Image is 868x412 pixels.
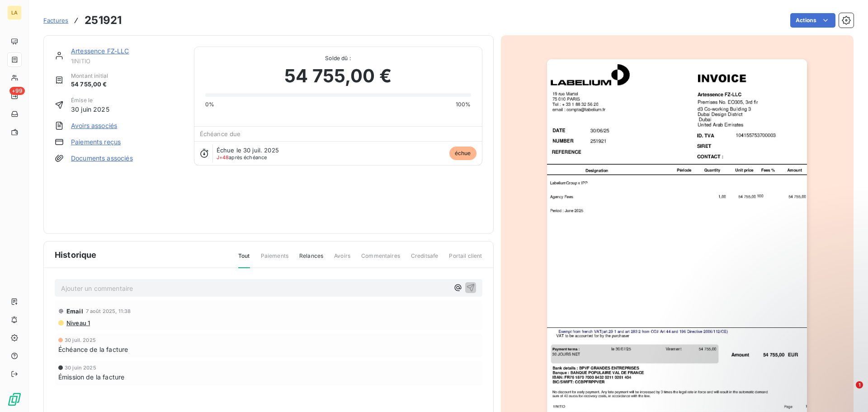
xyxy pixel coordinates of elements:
[71,137,121,147] a: Paiements reçus
[217,147,279,154] span: Échue le 30 juil. 2025
[334,252,350,267] span: Avoirs
[261,252,288,267] span: Paiements
[71,57,183,65] span: 1INITIO
[9,87,25,95] span: +99
[65,337,96,343] span: 30 juil. 2025
[217,154,229,161] span: J+48
[205,54,471,62] span: Solde dû :
[58,345,128,354] span: Échéance de la facture
[71,104,109,114] span: 30 juin 2025
[217,155,267,160] span: après échéance
[205,100,214,109] span: 0%
[449,147,476,160] span: échue
[71,72,108,80] span: Montant initial
[837,381,859,403] iframe: Intercom live chat
[456,100,471,109] span: 100%
[856,381,863,388] span: 1
[238,252,250,268] span: Tout
[58,372,124,382] span: Émission de la facture
[71,121,117,130] a: Avoirs associés
[7,5,22,20] div: LA
[71,80,108,89] span: 54 755,00 €
[43,17,68,24] span: Factures
[449,252,482,267] span: Portail client
[71,154,133,163] a: Documents associés
[43,16,68,25] a: Factures
[66,319,90,327] span: Niveau 1
[86,308,131,314] span: 7 août 2025, 11:38
[411,252,439,267] span: Creditsafe
[284,62,392,90] span: 54 755,00 €
[687,324,868,388] iframe: Intercom notifications message
[71,96,109,104] span: Émise le
[200,130,241,137] span: Échéance due
[55,249,97,261] span: Historique
[65,365,96,370] span: 30 juin 2025
[66,308,83,315] span: Email
[85,12,122,28] h3: 251921
[71,47,129,55] a: Artessence FZ-LLC
[361,252,400,267] span: Commentaires
[7,392,22,407] img: Logo LeanPay
[299,252,323,267] span: Relances
[790,13,835,28] button: Actions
